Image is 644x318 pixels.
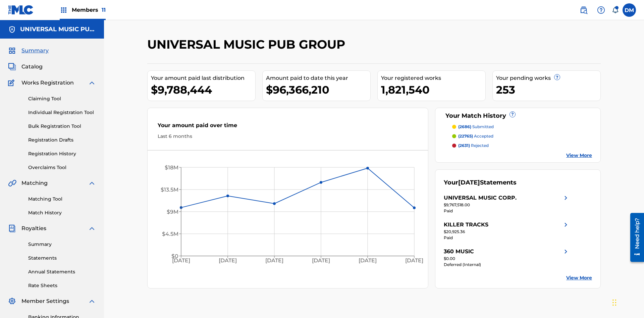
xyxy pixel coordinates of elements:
[458,124,471,129] span: (2686)
[266,74,370,82] div: Amount paid to date this year
[554,74,560,80] span: ?
[8,47,49,55] a: SummarySummary
[612,7,619,13] div: Notifications
[266,82,370,97] div: $96,366,210
[458,133,493,139] p: accepted
[28,137,96,144] a: Registration Drafts
[406,258,424,264] tspan: [DATE]
[444,111,592,120] div: Your Match History
[88,79,96,87] img: expand
[562,248,570,256] img: right chevron icon
[623,3,636,17] div: User Menu
[8,63,43,71] a: CatalogCatalog
[88,179,96,187] img: expand
[444,229,570,235] div: $20,925.36
[28,282,96,289] a: Rate Sheets
[219,258,237,264] tspan: [DATE]
[562,221,570,229] img: right chevron icon
[444,248,570,268] a: 360 MUSICright chevron icon$0.00Deferred (Internal)
[21,179,48,187] span: Matching
[444,221,488,229] div: KILLER TRACKS
[88,224,96,232] img: expand
[594,3,608,17] div: Help
[8,47,16,55] img: Summary
[28,241,96,248] a: Summary
[444,202,570,208] div: $9,767,518.00
[444,248,474,256] div: 360 MUSIC
[458,124,494,130] p: submitted
[167,209,178,215] tspan: $9M
[444,178,517,187] div: Your Statements
[580,6,588,14] img: search
[381,82,485,97] div: 1,821,540
[359,258,377,264] tspan: [DATE]
[452,143,592,149] a: (2631) rejected
[21,224,46,232] span: Royalties
[162,231,178,237] tspan: $4.5M
[8,63,16,71] img: Catalog
[172,258,190,264] tspan: [DATE]
[88,297,96,305] img: expand
[8,179,16,187] img: Matching
[8,25,16,34] img: Accounts
[444,194,570,214] a: UNIVERSAL MUSIC CORP.right chevron icon$9,767,518.00Paid
[147,37,348,52] h2: UNIVERSAL MUSIC PUB GROUP
[452,133,592,139] a: (22765) accepted
[612,293,616,313] div: Drag
[28,209,96,216] a: Match History
[28,196,96,203] a: Matching Tool
[161,187,178,193] tspan: $13.5M
[496,82,600,97] div: 253
[151,82,255,97] div: $9,788,444
[566,274,592,281] a: View More
[28,109,96,116] a: Individual Registration Tool
[28,268,96,275] a: Annual Statements
[21,297,69,305] span: Member Settings
[562,194,570,202] img: right chevron icon
[102,7,106,13] span: 11
[458,143,489,149] p: rejected
[21,47,49,55] span: Summary
[444,208,570,214] div: Paid
[21,79,74,87] span: Works Registration
[8,5,34,15] img: MLC Logo
[8,79,17,87] img: Works Registration
[28,150,96,157] a: Registration History
[610,286,644,318] iframe: Chat Widget
[20,25,96,33] h5: UNIVERSAL MUSIC PUB GROUP
[60,6,68,14] img: Top Rightsholders
[28,95,96,102] a: Claiming Tool
[444,235,570,241] div: Paid
[151,74,255,82] div: Your amount paid last distribution
[625,210,644,265] iframe: Resource Center
[28,255,96,262] a: Statements
[566,152,592,159] a: View More
[597,6,605,14] img: help
[458,179,480,186] span: [DATE]
[510,112,515,117] span: ?
[158,133,418,140] div: Last 6 months
[577,3,590,17] a: Public Search
[458,134,473,139] span: (22765)
[265,258,283,264] tspan: [DATE]
[8,297,16,305] img: Member Settings
[444,256,570,262] div: $0.00
[28,123,96,130] a: Bulk Registration Tool
[452,124,592,130] a: (2686) submitted
[458,143,470,148] span: (2631)
[444,194,517,202] div: UNIVERSAL MUSIC CORP.
[444,221,570,241] a: KILLER TRACKSright chevron icon$20,925.36Paid
[21,63,43,71] span: Catalog
[165,164,178,171] tspan: $18M
[8,224,16,232] img: Royalties
[72,6,106,14] span: Members
[496,74,600,82] div: Your pending works
[158,121,418,133] div: Your amount paid over time
[444,262,570,268] div: Deferred (Internal)
[381,74,485,82] div: Your registered works
[28,164,96,171] a: Overclaims Tool
[312,258,330,264] tspan: [DATE]
[171,253,178,259] tspan: $0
